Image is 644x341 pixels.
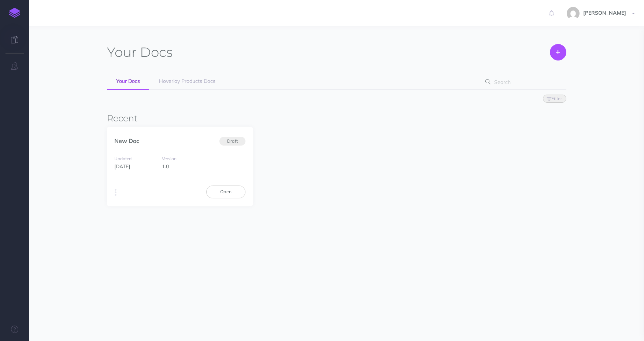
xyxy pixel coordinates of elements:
span: Hoverlay Products Docs [159,78,215,84]
img: 77ccc8640e6810896caf63250b60dd8b.jpg [567,7,580,20]
h1: Docs [107,44,173,60]
a: Hoverlay Products Docs [150,73,225,89]
span: Your [107,44,137,60]
span: [DATE] [114,163,130,170]
span: [PERSON_NAME] [580,10,630,16]
h3: Recent [107,114,566,123]
a: Your Docs [107,73,149,90]
small: Version: [162,156,178,161]
img: logo-mark.svg [9,8,20,18]
small: Updated: [114,156,133,161]
a: Open [206,186,245,198]
input: Search [492,76,555,89]
span: 1.0 [162,163,169,170]
i: More actions [115,187,116,198]
span: Your Docs [116,78,140,84]
a: New Doc [114,137,139,144]
button: Filter [543,95,566,103]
